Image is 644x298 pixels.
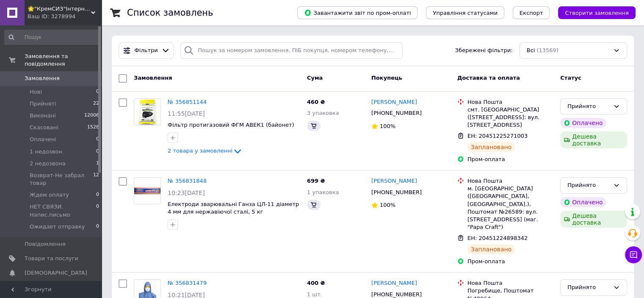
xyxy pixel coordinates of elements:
[96,148,99,156] span: 0
[28,5,91,13] span: 🌟"КремСИЗ"Інтернет-магазин
[168,189,205,196] span: 10:23[DATE]
[25,75,60,82] span: Замовлення
[467,106,553,129] div: смт. [GEOGRAPHIC_DATA] ([STREET_ADDRESS]: вул. [STREET_ADDRESS]
[371,98,417,106] a: [PERSON_NAME]
[30,172,93,187] span: Возврат-Не забрал товар
[96,223,99,231] span: 0
[467,185,553,231] div: м. [GEOGRAPHIC_DATA] ([GEOGRAPHIC_DATA], [GEOGRAPHIC_DATA].), Поштомат №26589: вул. [STREET_ADDRE...
[96,191,99,199] span: 0
[96,203,99,218] span: 0
[168,99,207,105] a: № 356851144
[127,8,213,18] h1: Список замовлень
[30,136,56,143] span: Оплачені
[297,6,417,19] button: Завантажити звіт по пром-оплаті
[96,88,99,96] span: 0
[168,148,232,154] span: 2 товара у замовленні
[467,98,553,106] div: Нова Пошта
[307,99,325,105] span: 460 ₴
[84,112,99,120] span: 12006
[558,6,636,19] button: Створити замовлення
[536,47,558,53] span: (13569)
[467,156,553,163] div: Пром-оплата
[380,202,395,208] span: 100%
[134,75,172,81] span: Замовлення
[307,280,325,286] span: 400 ₴
[560,211,627,228] div: Дешева доставка
[134,177,161,204] a: Фото товару
[513,6,550,19] button: Експорт
[168,280,207,286] a: № 356831479
[25,53,102,68] span: Замовлення та повідомлення
[180,42,403,59] input: Пошук за номером замовлення, ПІБ покупця, номером телефону, Email, номером накладної
[467,133,528,139] span: ЕН: 20451225271003
[25,240,66,248] span: Повідомлення
[304,9,411,17] span: Завантажити звіт по пром-оплаті
[426,6,504,19] button: Управління статусами
[307,189,339,195] span: 1 упаковка
[168,122,294,128] a: Фільтр протигазовий ФГМ АВЕК1 (байонет)
[567,283,610,292] div: Прийнято
[370,108,423,119] div: [PHONE_NUMBER]
[93,100,99,108] span: 22
[28,13,102,20] div: Ваш ID: 3278994
[307,178,325,184] span: 699 ₴
[168,178,207,184] a: № 356831848
[560,131,627,148] div: Дешева доставка
[625,246,642,263] button: Чат з покупцем
[168,148,243,154] a: 2 товара у замовленні
[467,235,528,241] span: ЕН: 20451224898342
[567,102,610,111] div: Прийнято
[30,223,85,231] span: Ожидает отправку
[455,47,513,55] span: Збережені фільтри:
[370,187,423,198] div: [PHONE_NUMBER]
[433,10,498,16] span: Управління статусами
[93,172,99,187] span: 12
[30,100,56,108] span: Прийняті
[134,99,160,125] img: Фото товару
[307,291,322,298] span: 1 шт.
[550,9,636,16] a: Створити замовлення
[4,30,100,45] input: Пошук
[30,191,69,199] span: Ждем оплату
[457,75,520,81] span: Доставка та оплата
[168,110,205,117] span: 11:55[DATE]
[30,148,62,156] span: 1 недозвон
[467,258,553,265] div: Пром-оплата
[30,160,66,167] span: 2 недозвона
[30,203,96,218] span: НЕТ СВЯЗИ. Напис.письмо
[25,269,87,277] span: [DEMOGRAPHIC_DATA]
[565,10,629,16] span: Створити замовлення
[520,10,543,16] span: Експорт
[371,279,417,287] a: [PERSON_NAME]
[30,112,56,120] span: Виконані
[467,177,553,185] div: Нова Пошта
[307,110,339,116] span: 3 упаковка
[467,279,553,287] div: Нова Пошта
[168,201,299,215] a: Електроди зварювальні Ганза ЦЛ-11 діаметр 4 мм для нержавіючої сталі, 5 кг
[560,75,581,81] span: Статус
[134,98,161,125] a: Фото товару
[96,160,99,167] span: 1
[30,88,42,96] span: Нові
[30,124,58,131] span: Скасовані
[25,255,78,262] span: Товари та послуги
[96,136,99,143] span: 0
[380,123,395,129] span: 100%
[560,118,606,128] div: Оплачено
[371,75,402,81] span: Покупець
[307,75,323,81] span: Cума
[467,244,515,254] div: Заплановано
[135,47,158,55] span: Фільтри
[560,197,606,207] div: Оплачено
[467,142,515,152] div: Заплановано
[527,47,535,55] span: Всі
[371,177,417,185] a: [PERSON_NAME]
[567,181,610,190] div: Прийнято
[87,124,99,131] span: 1528
[134,187,160,194] img: Фото товару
